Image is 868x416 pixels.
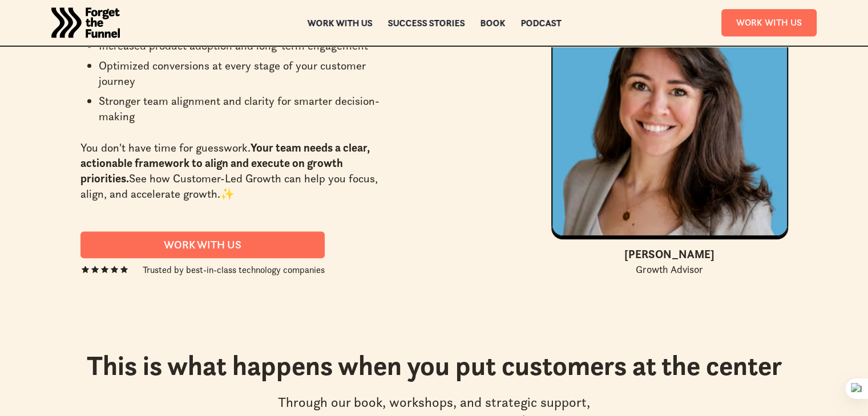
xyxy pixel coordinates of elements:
li: Optimized conversions at every stage of your customer journey [99,58,394,89]
a: Podcast [520,19,561,27]
a: Work With Us [721,9,817,36]
h2: This is what happens when you put customers at the center [87,349,782,382]
a: Work With us [80,231,325,258]
div: Growth Advisor [636,263,703,276]
div: Trusted by best-in-class technology companies [143,263,325,276]
p: You don't have time for guesswork. See how Customer-Led Growth can help you focus, align, and acc... [80,140,394,202]
div: [PERSON_NAME] [624,246,714,263]
strong: Your team needs a clear, actionable framework to align and execute on growth priorities. [80,140,370,186]
a: Success Stories [387,19,465,27]
strong: ✨ [220,186,235,201]
a: Work with us [307,19,372,27]
div: Work With us [94,238,311,251]
li: Stronger team alignment and clarity for smarter decision-making [99,93,394,124]
a: Book [480,19,505,27]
